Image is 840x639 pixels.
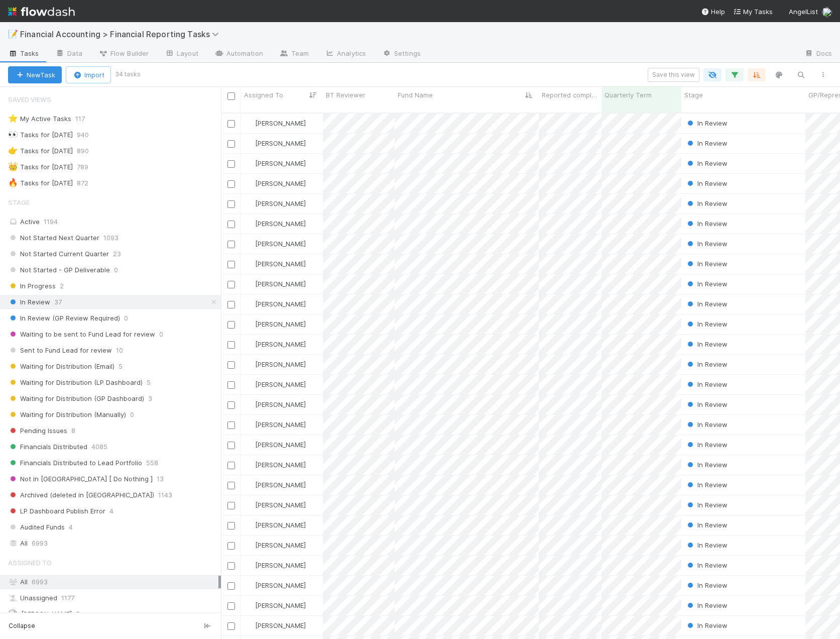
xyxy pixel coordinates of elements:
[245,399,306,409] div: [PERSON_NAME]
[246,240,254,248] img: avatar_c0d2ec3f-77e2-40ea-8107-ee7bdb5edede.png
[685,541,728,549] span: In Review
[245,319,306,329] div: [PERSON_NAME]
[246,159,254,167] img: avatar_c0d2ec3f-77e2-40ea-8107-ee7bdb5edede.png
[8,48,39,58] span: Tasks
[8,30,18,38] span: 📝
[244,90,283,100] span: Assigned To
[246,400,254,408] img: avatar_030f5503-c087-43c2-95d1-dd8963b2926c.png
[8,344,112,357] span: Sent to Fund Lead for review
[789,8,818,16] span: AngelList
[66,66,111,83] button: Import
[255,541,306,549] span: [PERSON_NAME]
[255,220,306,228] span: [PERSON_NAME]
[317,46,374,62] a: Analytics
[245,198,306,208] div: [PERSON_NAME]
[245,440,306,450] div: [PERSON_NAME]
[8,89,51,110] span: Saved Views
[245,580,306,590] div: [PERSON_NAME]
[76,608,79,620] span: 7
[227,261,235,268] input: Toggle Row Selected
[685,339,728,349] div: In Review
[685,500,728,510] div: In Review
[255,260,306,268] span: [PERSON_NAME]
[245,419,306,430] div: [PERSON_NAME]
[227,321,235,329] input: Toggle Row Selected
[98,48,149,58] span: Flow Builder
[227,462,235,469] input: Toggle Row Selected
[118,360,123,373] span: 5
[685,580,728,590] div: In Review
[8,553,52,573] span: Assigned To
[8,113,71,125] div: My Active Tasks
[685,379,728,389] div: In Review
[227,341,235,349] input: Toggle Row Selected
[246,561,254,569] img: avatar_030f5503-c087-43c2-95d1-dd8963b2926c.png
[227,562,235,570] input: Toggle Row Selected
[245,219,306,229] div: [PERSON_NAME]
[8,537,218,550] div: All
[20,29,224,39] span: Financial Accounting > Financial Reporting Tasks
[255,340,306,348] span: [PERSON_NAME]
[255,561,306,569] span: [PERSON_NAME]
[245,560,306,570] div: [PERSON_NAME]
[8,216,218,228] div: Active
[255,380,306,388] span: [PERSON_NAME]
[685,260,728,268] span: In Review
[157,473,164,485] span: 13
[130,408,134,421] span: 0
[685,581,728,589] span: In Review
[685,460,728,470] div: In Review
[685,240,728,248] span: In Review
[227,582,235,590] input: Toggle Row Selected
[685,178,728,188] div: In Review
[8,360,114,373] span: Waiting for Distribution (Email)
[246,501,254,509] img: avatar_030f5503-c087-43c2-95d1-dd8963b2926c.png
[113,248,121,260] span: 23
[245,178,306,188] div: [PERSON_NAME]
[685,359,728,369] div: In Review
[227,180,235,188] input: Toggle Row Selected
[8,457,142,469] span: Financials Distributed to Lead Portfolio
[255,441,306,449] span: [PERSON_NAME]
[245,520,306,530] div: [PERSON_NAME]
[146,457,158,469] span: 558
[685,520,728,530] div: In Review
[246,139,254,147] img: avatar_c0d2ec3f-77e2-40ea-8107-ee7bdb5edede.png
[245,118,306,128] div: [PERSON_NAME]
[246,119,254,127] img: avatar_c0d2ec3f-77e2-40ea-8107-ee7bdb5edede.png
[246,220,254,228] img: avatar_c0d2ec3f-77e2-40ea-8107-ee7bdb5edede.png
[246,621,254,629] img: avatar_030f5503-c087-43c2-95d1-dd8963b2926c.png
[8,177,73,189] div: Tasks for [DATE]
[685,521,728,529] span: In Review
[8,312,120,325] span: In Review (GP Review Required)
[91,441,107,453] span: 4085
[685,299,728,309] div: In Review
[255,300,306,308] span: [PERSON_NAME]
[685,340,728,348] span: In Review
[227,421,235,429] input: Toggle Row Selected
[246,179,254,187] img: avatar_c0d2ec3f-77e2-40ea-8107-ee7bdb5edede.png
[124,312,128,325] span: 0
[227,241,235,248] input: Toggle Row Selected
[271,46,317,62] a: Team
[685,400,728,408] span: In Review
[246,521,254,529] img: avatar_030f5503-c087-43c2-95d1-dd8963b2926c.png
[8,576,218,588] div: All
[255,179,306,187] span: [PERSON_NAME]
[8,114,18,123] span: ⭐
[255,280,306,288] span: [PERSON_NAME]
[8,146,18,155] span: 👉
[9,621,35,630] span: Collapse
[227,281,235,288] input: Toggle Row Selected
[8,473,153,485] span: Not in [GEOGRAPHIC_DATA] [ Do Nothing ]
[374,46,429,62] a: Settings
[8,161,73,173] div: Tasks for [DATE]
[227,140,235,148] input: Toggle Row Selected
[685,440,728,450] div: In Review
[246,420,254,429] img: avatar_030f5503-c087-43c2-95d1-dd8963b2926c.png
[147,376,151,389] span: 5
[159,328,163,341] span: 0
[685,561,728,569] span: In Review
[71,424,75,437] span: 8
[8,178,18,187] span: 🔥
